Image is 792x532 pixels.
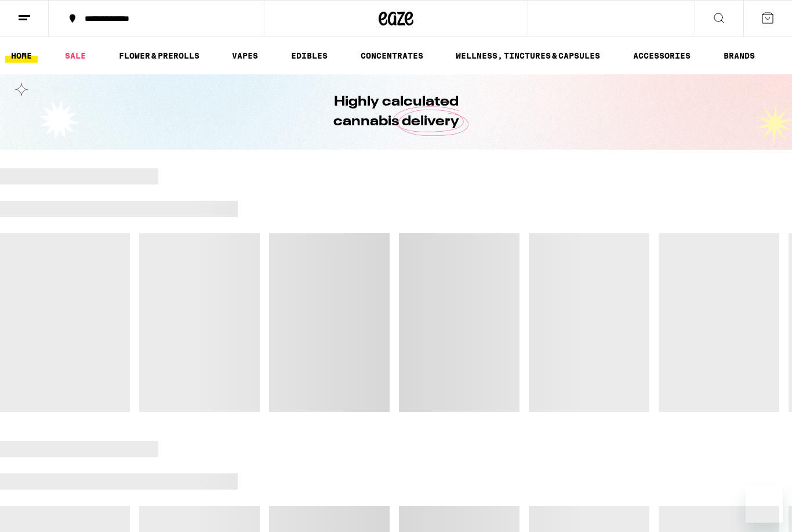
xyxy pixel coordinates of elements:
a: SALE [59,49,92,63]
h1: Highly calculated cannabis delivery [300,92,492,132]
a: HOME [5,49,38,63]
a: WELLNESS, TINCTURES & CAPSULES [450,49,606,63]
a: BRANDS [718,49,761,63]
a: EDIBLES [285,49,333,63]
a: VAPES [226,49,264,63]
a: FLOWER & PREROLLS [113,49,205,63]
a: CONCENTRATES [355,49,429,63]
a: ACCESSORIES [627,49,696,63]
iframe: Button to launch messaging window [746,486,783,523]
